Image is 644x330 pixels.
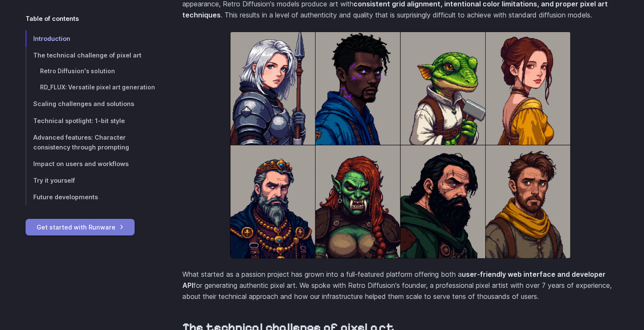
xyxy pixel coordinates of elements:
[26,80,155,96] a: RD_FLUX: Versatile pixel art generation
[182,270,606,290] strong: user-friendly web interface and developer API
[230,32,571,258] img: a grid of eight pixel art character portraits, including a knight, a mage, a lizard blacksmith, a...
[33,134,129,151] span: Advanced features: Character consistency through prompting
[26,155,155,172] a: Impact on users and workflows
[26,219,135,235] a: Get started with Runware
[33,35,70,42] span: Introduction
[33,117,125,124] span: Technical spotlight: 1-bit style
[33,193,98,201] span: Future developments
[182,269,618,302] p: What started as a passion project has grown into a full-featured platform offering both a for gen...
[26,96,155,112] a: Scaling challenges and solutions
[26,47,155,63] a: The technical challenge of pixel art
[26,112,155,129] a: Technical spotlight: 1-bit style
[26,129,155,155] a: Advanced features: Character consistency through prompting
[26,189,155,205] a: Future developments
[33,52,141,59] span: The technical challenge of pixel art
[26,172,155,189] a: Try it yourself
[40,84,155,91] span: RD_FLUX: Versatile pixel art generation
[40,68,115,75] span: Retro Diffusion's solution
[33,160,129,167] span: Impact on users and workflows
[33,100,134,108] span: Scaling challenges and solutions
[33,177,75,184] span: Try it yourself
[26,63,155,80] a: Retro Diffusion's solution
[26,14,79,23] span: Table of contents
[26,30,155,47] a: Introduction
